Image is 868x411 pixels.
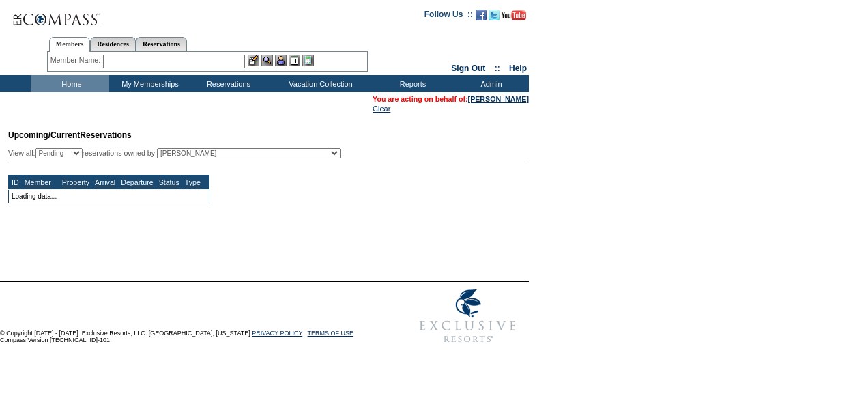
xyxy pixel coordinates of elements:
a: Become our fan on Facebook [476,14,487,22]
a: Subscribe to our YouTube Channel [502,14,526,22]
div: View all: reservations owned by: [8,148,347,158]
a: TERMS OF USE [308,330,354,337]
a: Sign Out [451,63,485,73]
img: Impersonate [275,55,287,66]
img: Subscribe to our YouTube Channel [502,10,526,20]
a: Clear [373,104,390,113]
img: Become our fan on Facebook [476,10,487,20]
a: ID [12,178,19,186]
a: Property [62,178,89,186]
a: Arrival [95,178,115,186]
td: Vacation Collection [266,75,372,92]
a: [PERSON_NAME] [468,95,529,103]
td: Home [31,75,109,92]
a: Follow us on Twitter [489,14,500,22]
td: Loading data... [9,189,209,203]
td: Follow Us :: [424,8,473,25]
a: Help [509,63,527,73]
a: Member [25,178,51,186]
span: Reservations [8,130,132,140]
div: Member Name: [50,55,103,66]
a: Members [49,37,91,52]
img: b_edit.gif [248,55,259,66]
span: You are acting on behalf of: [373,95,529,103]
a: Reservations [136,37,187,51]
img: Follow us on Twitter [489,10,500,20]
a: Departure [121,178,153,186]
a: Type [185,178,201,186]
img: View [261,55,273,66]
img: Exclusive Resorts [407,282,529,350]
td: My Memberships [109,75,188,92]
img: Reservations [289,55,300,66]
td: Admin [450,75,529,92]
span: Upcoming/Current [8,130,80,140]
td: Reports [372,75,450,92]
td: Reservations [188,75,266,92]
span: :: [495,63,500,73]
a: Status [159,178,179,186]
img: b_calculator.gif [302,55,314,66]
a: PRIVACY POLICY [252,330,302,337]
a: Residences [90,37,136,51]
